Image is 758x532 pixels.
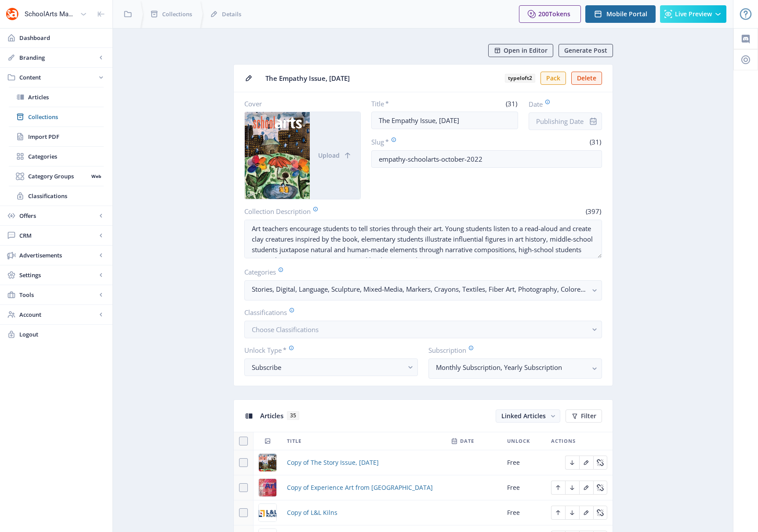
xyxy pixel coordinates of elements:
[488,44,553,57] button: Open in Editor
[502,500,546,525] td: Free
[529,99,595,109] label: Date
[310,112,360,199] button: Upload
[551,483,565,491] a: Edit page
[371,150,602,168] input: this-is-how-a-slug-looks-like
[19,53,97,62] span: Branding
[593,483,607,491] a: Edit page
[19,330,105,339] span: Logout
[265,74,498,83] span: The Empathy Issue, [DATE]
[252,362,403,373] div: Subscribe
[19,231,97,240] span: CRM
[496,409,560,423] button: Linked Articles
[428,358,602,379] button: Monthly Subscription, Yearly Subscription
[287,482,433,493] a: Copy of Experience Art from [GEOGRAPHIC_DATA]
[551,436,576,446] span: Actions
[222,10,241,18] span: Details
[675,11,712,18] span: Live Preview
[244,321,602,338] button: Choose Classifications
[519,5,581,23] button: 200Tokens
[28,112,104,121] span: Collections
[501,412,546,420] span: Linked Articles
[25,4,76,24] div: SchoolArts Magazine
[9,186,104,206] a: Classifications
[588,138,602,146] span: (31)
[606,11,647,18] span: Mobile Portal
[19,251,97,260] span: Advertisements
[19,73,97,82] span: Content
[9,127,104,146] a: Import PDF
[579,483,593,491] a: Edit page
[244,345,411,355] label: Unlock Type
[549,10,570,18] span: Tokens
[162,10,192,18] span: Collections
[571,72,602,85] button: Delete
[565,483,579,491] a: Edit page
[371,99,441,108] label: Title
[28,172,88,181] span: Category Groups
[244,308,595,317] label: Classifications
[287,436,301,446] span: Title
[589,117,598,126] nb-icon: info
[28,152,104,161] span: Categories
[252,325,319,334] span: Choose Classifications
[504,99,518,108] span: (31)
[244,206,420,216] label: Collection Description
[504,47,548,54] span: Open in Editor
[564,47,607,54] span: Generate Post
[505,74,535,83] b: typeloft2
[540,72,566,85] button: Pack
[585,5,656,23] button: Mobile Portal
[660,5,726,23] button: Live Preview
[318,152,340,159] span: Upload
[565,458,579,466] a: Edit page
[19,33,105,42] span: Dashboard
[19,211,97,220] span: Offers
[9,147,104,166] a: Categories
[244,267,595,277] label: Categories
[9,107,104,127] a: Collections
[28,132,104,141] span: Import PDF
[244,99,354,108] label: Cover
[507,436,530,446] span: Unlock
[460,436,474,446] span: Date
[19,271,97,279] span: Settings
[529,112,602,130] input: Publishing Date
[584,207,602,216] span: (397)
[428,345,595,355] label: Subscription
[5,7,19,21] img: properties.app_icon.png
[371,112,518,129] input: Type Collection Title ...
[260,411,283,420] span: Articles
[252,284,588,294] nb-select-label: Stories, Digital, Language, Sculpture, Mixed-Media, Markers, Crayons, Textiles, Fiber Art, Photog...
[19,290,97,299] span: Tools
[28,93,104,101] span: Articles
[502,475,546,500] td: Free
[244,358,418,376] button: Subscribe
[593,458,607,466] a: Edit page
[287,457,379,468] a: Copy of The Story Issue, [DATE]
[371,137,483,147] label: Slug
[579,458,593,466] a: Edit page
[581,413,596,420] span: Filter
[436,362,588,373] nb-select-label: Monthly Subscription, Yearly Subscription
[28,192,104,200] span: Classifications
[566,409,602,423] button: Filter
[244,280,602,300] button: Stories, Digital, Language, Sculpture, Mixed-Media, Markers, Crayons, Textiles, Fiber Art, Photog...
[88,172,104,181] nb-badge: Web
[9,87,104,107] a: Articles
[287,411,299,420] span: 35
[19,310,97,319] span: Account
[259,454,276,471] img: dcb68145-941f-4139-812b-b90aee66dead.png
[9,166,104,186] a: Category GroupsWeb
[259,479,276,496] img: 9ead8786-8b6f-4a98-ba91-6d150f85393c.png
[502,450,546,475] td: Free
[559,44,613,57] button: Generate Post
